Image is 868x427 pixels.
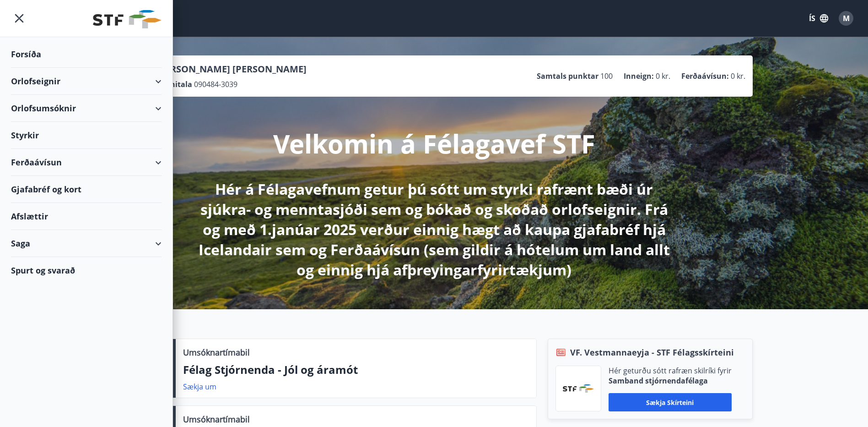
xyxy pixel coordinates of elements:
[731,71,745,81] span: 0 kr.
[570,346,734,358] span: VF. Vestmannaeyja - STF Félagsskírteini
[183,413,250,425] p: Umsóknartímabil
[835,7,857,29] button: M
[11,95,162,122] div: Orlofsumsóknir
[11,230,162,257] div: Saga
[537,71,598,81] p: Samtals punktar
[11,41,162,68] div: Forsíða
[11,203,162,230] div: Afslættir
[563,384,594,393] img: vjCaq2fThgY3EUYqSgpjEiBg6WP39ov69hlhuPVN.png
[609,366,732,376] p: Hér geturðu sótt rafræn skilríki fyrir
[11,176,162,203] div: Gjafabréf og kort
[194,79,237,89] span: 090484-3039
[156,63,307,76] p: [PERSON_NAME] [PERSON_NAME]
[609,376,732,386] p: Samband stjórnendafélaga
[624,71,654,81] p: Inneign :
[273,126,595,161] p: Velkomin á Félagavef STF
[11,10,27,27] button: menu
[11,257,162,284] div: Spurt og svarað
[93,10,162,28] img: union_logo
[681,71,729,81] p: Ferðaávísun :
[11,122,162,149] div: Styrkir
[11,68,162,95] div: Orlofseignir
[609,393,732,411] button: Sækja skírteini
[156,79,192,89] p: Kennitala
[843,13,850,23] span: M
[183,382,216,392] a: Sækja um
[183,362,529,378] p: Félag Stjórnenda - Jól og áramót
[804,10,833,27] button: ÍS
[600,71,613,81] span: 100
[193,179,676,280] p: Hér á Félagavefnum getur þú sótt um styrki rafrænt bæði úr sjúkra- og menntasjóði sem og bókað og...
[183,346,250,358] p: Umsóknartímabil
[656,71,670,81] span: 0 kr.
[11,149,162,176] div: Ferðaávísun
